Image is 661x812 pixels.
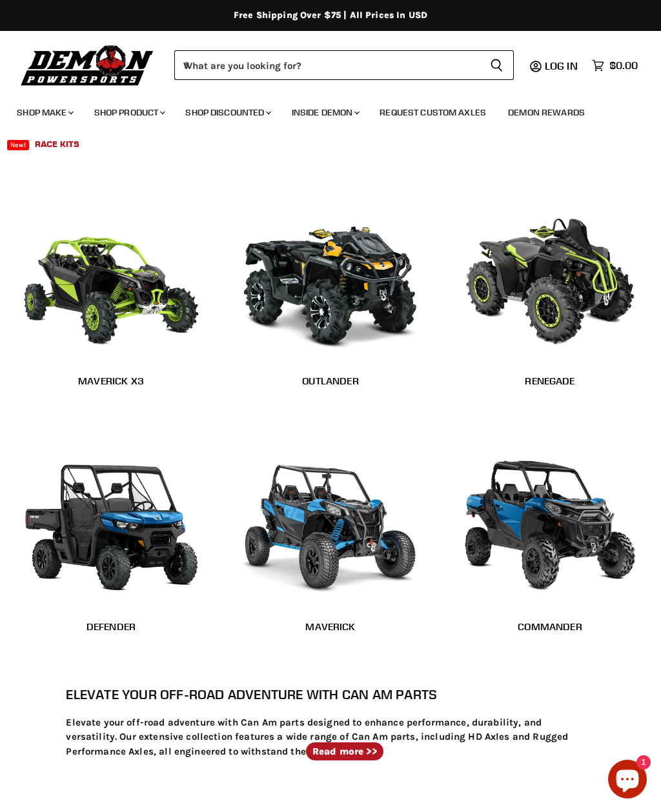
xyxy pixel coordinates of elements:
[604,760,651,802] inbox-online-store-chat: Shopify online store chat
[25,131,89,157] a: Race Kits
[585,56,644,75] a: $0.00
[234,366,427,395] a: Outlander
[7,99,81,126] a: Shop Make
[14,366,208,395] a: Maverick X3
[545,59,578,72] span: Log in
[7,140,29,150] span: New!
[234,620,427,633] h2: Maverick
[453,612,647,642] a: Commander
[234,612,427,642] a: Maverick
[312,746,377,757] strong: Read more >>
[14,374,208,388] h2: Maverick X3
[453,366,647,395] a: Renegade
[17,42,158,88] img: Demon Powersports
[234,441,427,602] img: Maverick
[234,195,427,356] img: Outlander
[85,99,174,126] a: Shop Product
[480,50,514,80] button: Search
[7,94,635,157] ul: Main menu
[453,374,647,388] h2: Renegade
[453,195,647,356] img: Renegade
[174,50,480,80] input: When autocomplete results are available use up and down arrows to review and enter to select
[282,99,368,126] a: Inside Demon
[234,374,427,388] h2: Outlander
[370,99,496,126] a: Request Custom Axles
[14,612,208,642] a: Defender
[174,50,514,80] form: Product
[14,620,208,633] h2: Defender
[539,60,585,72] a: Log in
[609,59,638,72] span: $0.00
[66,715,595,759] p: Elevate your off-road adventure with Can Am parts designed to enhance performance, durability, an...
[66,685,595,704] h2: Elevate Your Off-Road Adventure with Can Am Parts
[453,620,647,633] h2: Commander
[453,441,647,602] img: Commander
[14,441,208,602] img: Defender
[498,99,595,126] a: Demon Rewards
[176,99,279,126] a: Shop Discounted
[14,195,208,356] img: Maverick X3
